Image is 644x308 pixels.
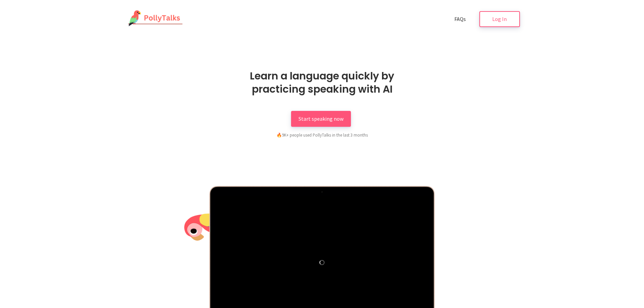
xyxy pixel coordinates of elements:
span: Log In [492,16,507,22]
a: FAQs [447,11,473,27]
span: FAQs [454,16,466,22]
h1: Learn a language quickly by practicing speaking with AI [229,69,415,96]
span: Start speaking now [299,115,343,122]
span: fire [277,132,282,138]
a: Log In [479,11,520,27]
img: PollyTalks Logo [124,10,183,27]
a: Start speaking now [291,111,351,127]
div: 9K+ people used PollyTalks in the last 3 months [241,132,403,138]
